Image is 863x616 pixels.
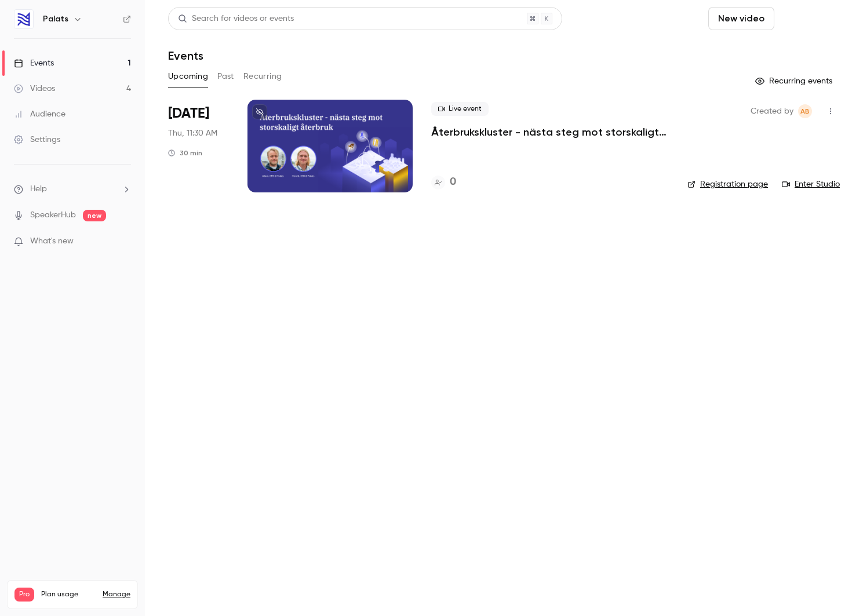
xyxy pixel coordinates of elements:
[41,590,96,599] span: Plan usage
[750,72,840,90] button: Recurring events
[30,183,47,195] span: Help
[168,67,208,86] button: Upcoming
[168,104,209,123] span: [DATE]
[14,57,54,69] div: Events
[14,134,60,145] div: Settings
[168,127,217,139] span: Thu, 11:30 AM
[83,210,106,221] span: new
[431,102,489,116] span: Live event
[798,104,812,118] span: Amelie Berggren
[431,125,669,139] a: Återbrukskluster - nästa steg mot storskaligt återbruk
[14,10,33,28] img: Palats
[800,104,810,118] span: AB
[43,13,68,25] h6: Palats
[30,235,74,247] span: What's new
[431,174,456,190] a: 0
[14,588,34,602] span: Pro
[168,100,229,192] div: Oct 30 Thu, 11:30 AM (Europe/Stockholm)
[751,104,793,118] span: Created by
[103,590,130,599] a: Manage
[14,83,55,94] div: Videos
[708,7,774,30] button: New video
[217,67,234,86] button: Past
[168,148,202,158] div: 30 min
[168,49,203,63] h1: Events
[779,7,840,30] button: Schedule
[117,236,131,247] iframe: Noticeable Trigger
[178,13,294,25] div: Search for videos or events
[14,108,65,120] div: Audience
[14,183,131,195] li: help-dropdown-opener
[243,67,282,86] button: Recurring
[782,178,840,190] a: Enter Studio
[30,209,76,221] a: SpeakerHub
[450,174,456,190] h4: 0
[687,178,768,190] a: Registration page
